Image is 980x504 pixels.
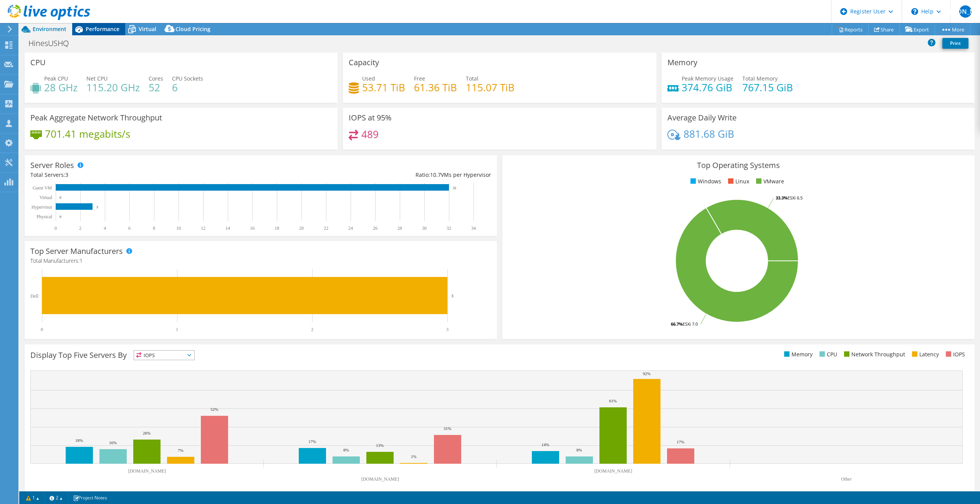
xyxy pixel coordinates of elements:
[453,186,456,190] text: 32
[742,83,793,92] h4: 767.15 GiB
[944,350,965,359] li: IOPS
[959,5,972,18] span: [PERSON_NAME]
[30,114,162,122] h3: Peak Aggregate Network Throughput
[361,130,379,138] h4: 489
[682,83,733,92] h4: 374.76 GiB
[60,196,61,199] text: 0
[153,226,155,231] text: 8
[414,83,457,92] h4: 61.36 TiB
[311,327,313,332] text: 2
[541,442,549,447] text: 14%
[44,75,68,82] span: Peak CPU
[444,426,451,431] text: 31%
[349,114,392,122] h3: IOPS at 95%
[376,443,384,448] text: 13%
[41,327,43,332] text: 0
[832,23,869,35] a: Reports
[31,204,52,210] text: Hypervisor
[30,171,261,179] div: Total Servers:
[842,350,905,359] li: Network Throughput
[348,226,353,231] text: 24
[128,468,166,474] text: [DOMAIN_NAME]
[96,205,98,209] text: 3
[299,226,304,231] text: 20
[411,454,417,459] text: 1%
[677,440,684,444] text: 17%
[343,448,349,452] text: 8%
[349,58,379,67] h3: Capacity
[899,23,935,35] a: Export
[21,493,45,502] a: 1
[30,293,38,299] text: Dell
[818,350,837,359] li: CPU
[935,23,970,35] a: More
[139,25,156,33] span: Virtual
[175,25,210,33] span: Cloud Pricing
[86,25,119,33] span: Performance
[508,161,969,170] h3: Top Operating Systems
[576,448,582,452] text: 8%
[742,75,778,82] span: Total Memory
[30,58,46,67] h3: CPU
[134,351,194,360] span: IOPS
[79,257,83,264] span: 1
[667,58,697,67] h3: Memory
[45,130,130,138] h4: 701.41 megabits/s
[30,247,123,255] h3: Top Server Manufacturers
[225,226,230,231] text: 14
[176,327,178,332] text: 1
[684,130,734,138] h4: 881.68 GiB
[36,214,52,219] text: Physical
[60,215,61,219] text: 0
[754,177,784,186] li: VMware
[446,327,449,332] text: 3
[726,177,749,186] li: Linux
[682,75,733,82] span: Peak Memory Usage
[782,350,813,359] li: Memory
[776,195,788,201] tspan: 33.3%
[671,321,683,327] tspan: 66.7%
[149,83,163,92] h4: 52
[868,23,900,35] a: Share
[79,226,81,231] text: 2
[30,161,74,170] h3: Server Roles
[362,83,405,92] h4: 53.71 TiB
[447,226,451,231] text: 32
[149,75,163,82] span: Cores
[261,171,491,179] div: Ratio: VMs per Hypervisor
[689,177,721,186] li: Windows
[30,257,491,265] h4: Total Manufacturers:
[942,38,968,49] a: Print
[68,493,113,502] a: Project Notes
[397,226,402,231] text: 28
[201,226,205,231] text: 12
[128,226,131,231] text: 6
[911,8,918,15] svg: \n
[643,371,651,376] text: 92%
[466,83,515,92] h4: 115.07 TiB
[324,226,328,231] text: 22
[361,476,399,482] text: [DOMAIN_NAME]
[25,39,81,48] h1: HinesUSHQ
[109,440,117,445] text: 16%
[75,438,83,443] text: 18%
[362,75,375,82] span: Used
[667,114,737,122] h3: Average Daily Write
[55,226,57,231] text: 0
[451,293,454,298] text: 3
[275,226,279,231] text: 18
[308,439,316,444] text: 17%
[176,226,181,231] text: 10
[172,75,203,82] span: CPU Sockets
[788,195,803,201] tspan: ESXi 6.5
[841,476,851,482] text: Other
[414,75,425,82] span: Free
[594,468,632,474] text: [DOMAIN_NAME]
[104,226,106,231] text: 4
[44,493,68,502] a: 2
[683,321,698,327] tspan: ESXi 7.0
[430,171,441,178] span: 10.7
[65,171,68,178] span: 3
[466,75,478,82] span: Total
[422,226,427,231] text: 30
